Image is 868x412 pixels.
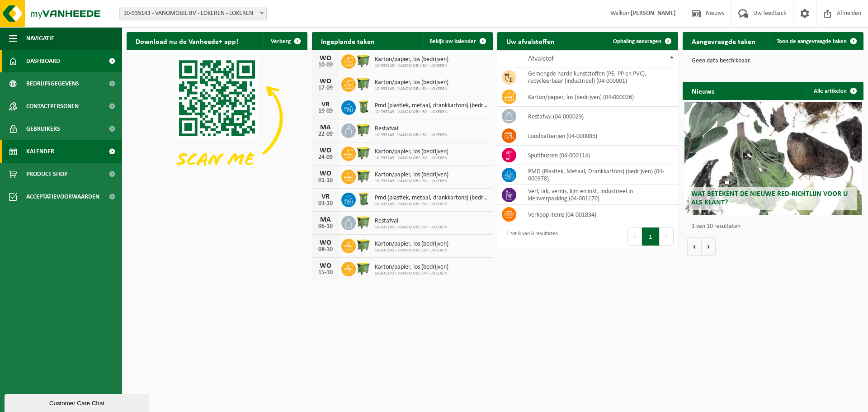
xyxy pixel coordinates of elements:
span: 10-935143 - VANOMOBIL BV - LOKEREN [375,225,447,230]
img: WB-1100-HPE-GN-50 [356,260,371,276]
a: Bekijk uw kalender [422,32,492,50]
td: loodbatterijen (04-000085) [521,126,678,146]
span: Bedrijfsgegevens [26,72,79,95]
div: 10-09 [316,62,335,68]
div: WO [316,170,335,177]
div: 03-10 [316,200,335,207]
h2: Download nu de Vanheede+ app! [127,32,247,50]
span: 10-935143 - VANOMOBIL BV - LOKEREN - LOKEREN [120,7,266,20]
img: WB-1100-HPE-GN-50 [356,237,371,253]
button: 1 [642,227,660,246]
div: MA [316,216,335,223]
div: 08-10 [316,246,335,253]
span: Karton/papier, los (bedrijven) [375,148,448,156]
div: 22-09 [316,131,335,137]
button: Verberg [264,32,307,50]
div: VR [316,101,335,108]
td: karton/papier, los (bedrijven) (04-000026) [521,87,678,107]
span: Pmd (plastiek, metaal, drankkartons) (bedrijven) [375,102,488,109]
span: 10-935143 - VANOMOBIL BV - LOKEREN [375,202,488,207]
img: WB-1100-HPE-GN-50 [356,53,371,68]
strong: [PERSON_NAME] [631,10,676,17]
h2: Uw afvalstoffen [497,32,564,50]
span: Ophaling aanvragen [613,38,661,44]
span: Bekijk uw kalender [429,38,476,44]
h2: Ingeplande taken [312,32,384,50]
button: Next [660,227,674,246]
button: Vorige [687,237,702,256]
span: Product Shop [26,163,67,185]
a: Wat betekent de nieuwe RED-richtlijn voor u als klant? [684,102,862,215]
span: 10-935143 - VANOMOBIL BV - LOKEREN [375,86,448,92]
div: 01-10 [316,177,335,184]
h2: Nieuws [683,82,723,99]
img: WB-0240-HPE-GN-50 [356,191,371,207]
div: WO [316,239,335,246]
div: 06-10 [316,223,335,230]
img: Download de VHEPlus App [127,50,307,186]
a: Alle artikelen [807,82,863,100]
p: Geen data beschikbaar. [692,58,854,64]
div: WO [316,78,335,85]
img: WB-1100-HPE-GN-50 [356,76,371,91]
span: Afvalstof [528,55,554,62]
td: spuitbussen (04-000114) [521,146,678,165]
span: Restafval [375,125,447,133]
span: Contactpersonen [26,95,79,118]
span: Pmd (plastiek, metaal, drankkartons) (bedrijven) [375,194,488,202]
span: 10-935143 - VANOMOBIL BV - LOKEREN [375,179,448,184]
span: Toon de aangevraagde taken [777,38,847,44]
span: Navigatie [26,27,54,50]
div: WO [316,262,335,270]
span: Karton/papier, los (bedrijven) [375,241,448,248]
button: Previous [627,227,642,246]
span: Karton/papier, los (bedrijven) [375,56,448,63]
iframe: chat widget [5,392,151,412]
div: 15-10 [316,270,335,276]
span: 10-935143 - VANOMOBIL BV - LOKEREN [375,271,448,276]
span: Restafval [375,218,447,225]
td: restafval (04-000029) [521,107,678,126]
img: WB-1100-HPE-GN-50 [356,122,371,137]
img: WB-1100-HPE-GN-50 [356,145,371,161]
span: 10-935143 - VANOMOBIL BV - LOKEREN [375,156,448,161]
span: Karton/papier, los (bedrijven) [375,264,448,271]
span: Wat betekent de nieuwe RED-richtlijn voor u als klant? [691,190,848,206]
td: PMD (Plastiek, Metaal, Drankkartons) (bedrijven) (04-000978) [521,165,678,185]
p: 1 van 10 resultaten [692,223,859,230]
div: 17-09 [316,85,335,91]
img: WB-1100-HPE-GN-50 [356,214,371,230]
button: Volgende [702,237,716,256]
a: Toon de aangevraagde taken [769,32,863,50]
div: VR [316,193,335,200]
div: 24-09 [316,154,335,161]
span: 10-935143 - VANOMOBIL BV - LOKEREN [375,248,448,253]
h2: Aangevraagde taken [683,32,764,50]
span: Karton/papier, los (bedrijven) [375,171,448,179]
img: WB-0240-HPE-GN-50 [356,99,371,114]
span: Karton/papier, los (bedrijven) [375,79,448,86]
span: 10-935143 - VANOMOBIL BV - LOKEREN - LOKEREN [119,7,267,20]
span: Verberg [271,38,291,44]
div: MA [316,124,335,131]
td: verkoop items (04-001834) [521,205,678,224]
div: WO [316,147,335,154]
div: 1 tot 8 van 8 resultaten [502,227,558,246]
img: WB-1100-HPE-GN-50 [356,168,371,184]
a: Ophaling aanvragen [606,32,677,50]
td: gemengde harde kunststoffen (PE, PP en PVC), recycleerbaar (industrieel) (04-000001) [521,67,678,87]
span: Gebruikers [26,118,60,140]
span: 10-935143 - VANOMOBIL BV - LOKEREN [375,109,488,115]
span: Acceptatievoorwaarden [26,185,99,208]
span: Kalender [26,140,54,163]
span: Dashboard [26,50,60,72]
td: verf, lak, vernis, lijm en inkt, industrieel in kleinverpakking (04-001170) [521,185,678,205]
div: WO [316,55,335,62]
div: 19-09 [316,108,335,114]
span: 10-935143 - VANOMOBIL BV - LOKEREN [375,133,447,138]
span: 10-935143 - VANOMOBIL BV - LOKEREN [375,63,448,69]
